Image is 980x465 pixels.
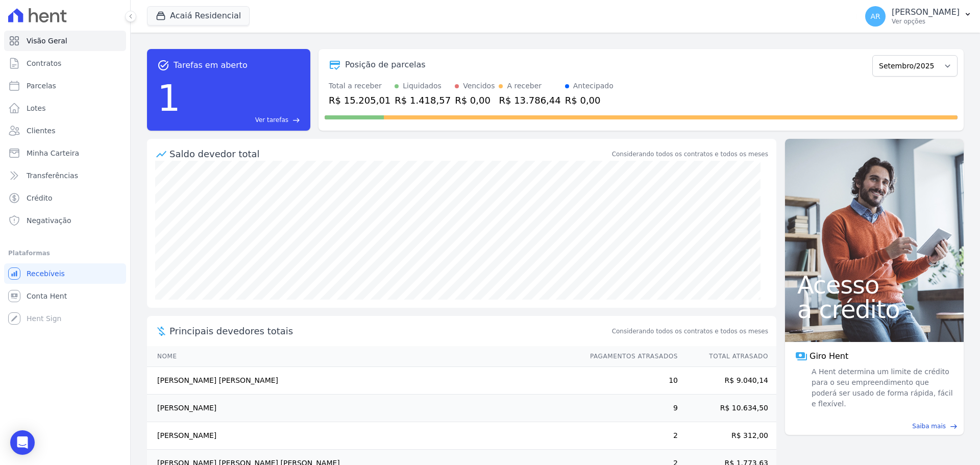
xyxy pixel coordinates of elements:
td: 10 [580,367,678,395]
a: Clientes [4,120,126,141]
td: R$ 312,00 [678,422,776,450]
td: R$ 9.040,14 [678,367,776,395]
span: Lotes [27,103,46,113]
div: A receber [507,81,542,91]
span: Recebíveis [27,268,65,279]
a: Saiba mais east [791,422,958,431]
button: AR [PERSON_NAME] Ver opções [857,2,980,31]
span: Visão Geral [27,36,67,46]
p: [PERSON_NAME] [892,7,960,17]
td: [PERSON_NAME] [PERSON_NAME] [147,367,580,395]
span: Saiba mais [912,422,946,431]
p: Ver opções [892,17,960,26]
a: Lotes [4,98,126,118]
a: Transferências [4,165,126,186]
div: R$ 1.418,57 [395,93,451,107]
th: Pagamentos Atrasados [580,346,678,367]
td: [PERSON_NAME] [147,395,580,422]
span: Ver tarefas [255,115,288,125]
td: 2 [580,422,678,450]
span: east [950,423,958,430]
span: task_alt [157,59,169,71]
td: 9 [580,395,678,422]
a: Negativação [4,210,126,231]
span: Clientes [27,126,55,136]
span: a crédito [797,297,951,322]
div: Open Intercom Messenger [10,430,35,455]
div: R$ 13.786,44 [499,93,560,107]
div: R$ 0,00 [565,93,614,107]
div: 1 [157,71,181,125]
span: AR [870,13,880,20]
span: Parcelas [27,81,56,91]
div: R$ 0,00 [455,93,495,107]
span: Negativação [27,215,71,226]
a: Conta Hent [4,286,126,306]
th: Nome [147,346,580,367]
a: Minha Carteira [4,143,126,163]
a: Crédito [4,188,126,208]
div: R$ 15.205,01 [329,93,390,107]
span: Minha Carteira [27,148,79,158]
a: Visão Geral [4,31,126,51]
span: Crédito [27,193,53,203]
a: Recebíveis [4,263,126,284]
div: Saldo devedor total [169,147,610,161]
span: Considerando todos os contratos e todos os meses [612,327,768,336]
span: A Hent determina um limite de crédito para o seu empreendimento que poderá ser usado de forma ráp... [810,366,953,409]
div: Liquidados [403,81,442,91]
td: [PERSON_NAME] [147,422,580,450]
button: Acaiá Residencial [147,6,250,26]
div: Vencidos [463,81,495,91]
span: Tarefas em aberto [174,59,248,71]
a: Parcelas [4,76,126,96]
span: Conta Hent [27,291,67,301]
span: Transferências [27,170,78,181]
span: Contratos [27,58,61,68]
td: R$ 10.634,50 [678,395,776,422]
span: Giro Hent [810,350,848,362]
div: Considerando todos os contratos e todos os meses [612,150,768,159]
div: Plataformas [8,247,122,259]
div: Posição de parcelas [345,59,426,71]
span: east [292,116,300,124]
a: Ver tarefas east [185,115,300,125]
div: Total a receber [329,81,390,91]
span: Principais devedores totais [169,324,610,338]
a: Contratos [4,53,126,74]
th: Total Atrasado [678,346,776,367]
div: Antecipado [573,81,614,91]
span: Acesso [797,273,951,297]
